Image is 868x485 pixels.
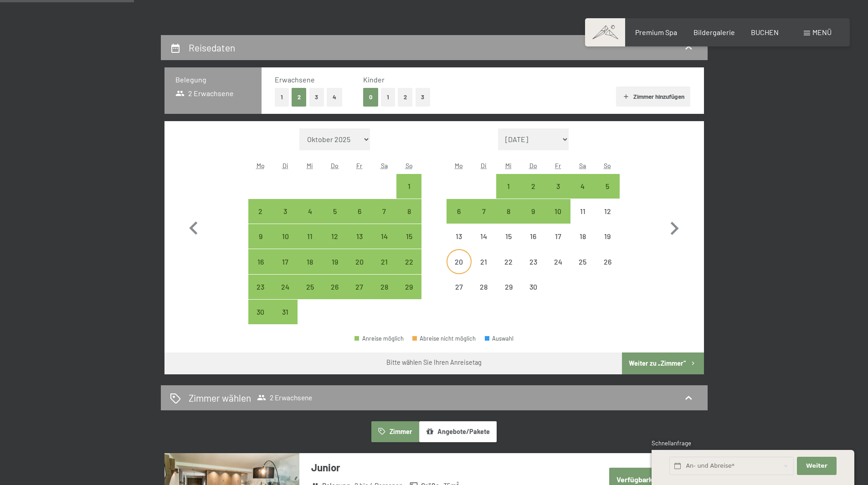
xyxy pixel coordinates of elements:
[273,249,298,274] div: Tue Mar 17 2026
[497,208,520,230] div: 8
[522,233,544,255] div: 16
[309,88,324,107] button: 3
[396,275,421,299] div: Anreise möglich
[622,352,704,374] button: Weiter zu „Zimmer“
[347,275,372,299] div: Fri Mar 27 2026
[616,87,690,107] button: Zimmer hinzufügen
[545,224,570,249] div: Anreise nicht möglich
[347,199,372,224] div: Fri Mar 06 2026
[273,300,298,324] div: Tue Mar 31 2026
[447,233,470,255] div: 13
[497,233,520,255] div: 15
[347,224,372,249] div: Fri Mar 13 2026
[273,224,298,249] div: Tue Mar 10 2026
[323,224,347,249] div: Anreise möglich
[412,336,476,342] div: Abreise nicht möglich
[298,224,322,249] div: Anreise möglich
[521,249,545,274] div: Thu Apr 23 2026
[189,391,251,404] h2: Zimmer wählen
[273,300,298,324] div: Anreise möglich
[398,88,413,107] button: 2
[546,183,569,205] div: 3
[372,275,396,299] div: Anreise möglich
[571,183,594,205] div: 4
[447,208,470,230] div: 6
[751,28,779,36] span: BUCHEN
[496,174,521,199] div: Anreise möglich
[372,249,396,274] div: Anreise möglich
[570,199,595,224] div: Sat Apr 11 2026
[274,208,297,230] div: 3
[570,224,595,249] div: Sat Apr 18 2026
[248,300,273,324] div: Mon Mar 30 2026
[397,258,420,281] div: 22
[496,224,521,249] div: Anreise nicht möglich
[298,258,321,281] div: 18
[545,199,570,224] div: Anreise möglich
[472,199,496,224] div: Tue Apr 07 2026
[298,249,322,274] div: Anreise möglich
[189,42,235,53] h2: Reisedaten
[298,275,322,299] div: Wed Mar 25 2026
[447,249,471,274] div: Anreise nicht möglich
[363,88,378,107] button: 0
[307,162,313,169] abbr: Mittwoch
[347,199,372,224] div: Anreise möglich
[570,224,595,249] div: Anreise nicht möglich
[570,174,595,199] div: Sat Apr 04 2026
[570,249,595,274] div: Anreise nicht möglich
[521,199,545,224] div: Anreise möglich
[396,249,421,274] div: Sun Mar 22 2026
[473,283,495,306] div: 28
[354,336,404,342] div: Anreise möglich
[545,174,570,199] div: Fri Apr 03 2026
[248,224,273,249] div: Mon Mar 09 2026
[496,199,521,224] div: Wed Apr 08 2026
[396,249,421,274] div: Anreise möglich
[635,28,677,36] a: Premium Spa
[595,249,620,274] div: Anreise nicht möglich
[595,224,620,249] div: Anreise nicht möglich
[323,249,347,274] div: Thu Mar 19 2026
[579,162,586,169] abbr: Samstag
[397,233,420,255] div: 15
[595,199,620,224] div: Anreise nicht möglich
[298,283,321,306] div: 25
[472,249,496,274] div: Anreise nicht möglich
[595,174,620,199] div: Anreise möglich
[472,224,496,249] div: Tue Apr 14 2026
[273,275,298,299] div: Tue Mar 24 2026
[282,162,288,169] abbr: Dienstag
[274,258,297,281] div: 17
[381,162,388,169] abbr: Samstag
[481,162,487,169] abbr: Dienstag
[372,199,396,224] div: Anreise möglich
[406,162,413,169] abbr: Sonntag
[472,275,496,299] div: Anreise nicht möglich
[331,162,339,169] abbr: Donnerstag
[545,224,570,249] div: Fri Apr 17 2026
[348,208,371,230] div: 6
[472,224,496,249] div: Anreise nicht möglich
[249,208,272,230] div: 2
[381,88,395,107] button: 1
[472,199,496,224] div: Anreise möglich
[595,224,620,249] div: Sun Apr 19 2026
[604,162,611,169] abbr: Sonntag
[571,208,594,230] div: 11
[396,199,421,224] div: Sun Mar 08 2026
[248,199,273,224] div: Mon Mar 02 2026
[496,199,521,224] div: Anreise möglich
[298,199,322,224] div: Anreise möglich
[273,275,298,299] div: Anreise möglich
[497,258,520,281] div: 22
[386,358,482,367] div: Bitte wählen Sie Ihren Anreisetag
[248,275,273,299] div: Anreise möglich
[472,249,496,274] div: Tue Apr 21 2026
[693,28,735,36] a: Bildergalerie
[396,174,421,199] div: Sun Mar 01 2026
[373,283,395,306] div: 28
[347,249,372,274] div: Fri Mar 20 2026
[323,275,347,299] div: Anreise möglich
